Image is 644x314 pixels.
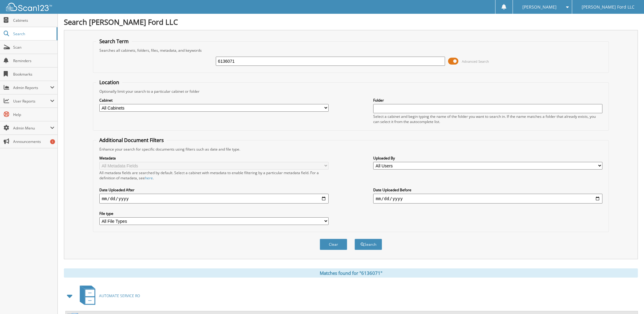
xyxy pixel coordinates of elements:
[99,194,329,204] input: start
[373,194,602,204] input: end
[13,99,50,104] span: User Reports
[96,89,605,94] div: Optionally limit your search to a particular cabinet or folder
[13,125,50,131] span: Admin Menu
[373,114,602,124] div: Select a cabinet and begin typing the name of the folder you want to search in. If the name match...
[99,155,329,161] label: Metadata
[99,187,329,193] label: Date Uploaded After
[99,211,329,216] label: File type
[320,239,347,250] button: Clear
[355,239,382,250] button: Search
[64,268,638,278] div: Matches found for "6136071"
[582,5,635,9] span: [PERSON_NAME] Ford LLC
[99,293,140,298] span: AUTOMATE SERVICE RO
[13,85,50,90] span: Admin Reports
[13,18,54,23] span: Cabinets
[96,147,605,152] div: Enhance your search for specific documents using filters such as date and file type.
[6,3,52,11] img: scan123-logo-white.svg
[99,98,329,103] label: Cabinet
[522,5,557,9] span: [PERSON_NAME]
[96,137,167,144] legend: Additional Document Filters
[13,58,54,63] span: Reminders
[96,79,122,86] legend: Location
[13,45,54,50] span: Scan
[99,170,329,181] div: All metadata fields are searched by default. Select a cabinet with metadata to enable filtering b...
[50,139,55,144] div: 1
[13,139,54,144] span: Announcements
[13,112,54,117] span: Help
[373,187,602,193] label: Date Uploaded Before
[462,59,489,64] span: Advanced Search
[76,284,140,308] a: AUTOMATE SERVICE RO
[13,72,54,77] span: Bookmarks
[96,38,132,45] legend: Search Term
[96,48,605,53] div: Searches all cabinets, folders, files, metadata, and keywords
[373,98,602,103] label: Folder
[145,175,153,181] a: here
[64,17,638,27] h1: Search [PERSON_NAME] Ford LLC
[373,155,602,161] label: Uploaded By
[13,31,53,36] span: Search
